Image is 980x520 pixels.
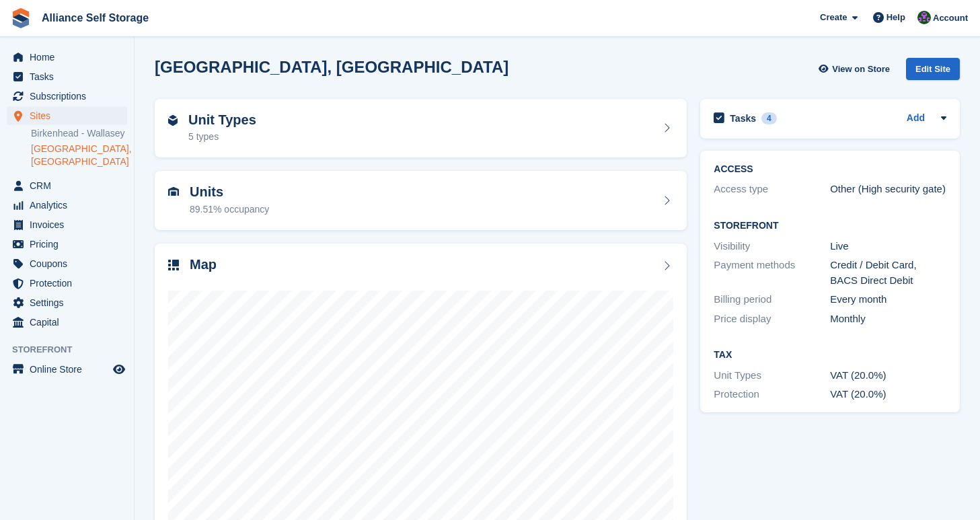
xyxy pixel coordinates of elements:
[30,215,110,234] span: Invoices
[830,258,946,288] div: Credit / Debit Card, BACS Direct Debit
[830,239,946,254] div: Live
[7,48,127,67] a: menu
[30,87,110,106] span: Subscriptions
[830,182,946,197] div: Other (High security gate)
[30,360,110,379] span: Online Store
[30,254,110,273] span: Coupons
[714,387,830,402] div: Protection
[155,58,508,76] h2: [GEOGRAPHIC_DATA], [GEOGRAPHIC_DATA]
[7,67,127,86] a: menu
[7,313,127,332] a: menu
[917,11,931,24] img: Romilly Norton
[30,176,110,195] span: CRM
[7,360,127,379] a: menu
[168,260,179,270] img: map-icn-33ee37083ee616e46c38cad1a60f524a97daa1e2b2c8c0bc3eb3415660979fc1.svg
[190,257,217,272] h2: Map
[761,112,777,124] div: 4
[7,106,127,125] a: menu
[7,87,127,106] a: menu
[188,130,256,144] div: 5 types
[31,127,127,140] a: Birkenhead - Wallasey
[11,8,31,28] img: stora-icon-8386f47178a22dfd0bd8f6a31ec36ba5ce8667c1dd55bd0f319d3a0aa187defe.svg
[155,171,687,230] a: Units 89.51% occupancy
[7,254,127,273] a: menu
[188,112,256,128] h2: Unit Types
[190,202,269,217] div: 89.51% occupancy
[7,176,127,195] a: menu
[30,274,110,293] span: Protection
[714,368,830,383] div: Unit Types
[30,293,110,312] span: Settings
[12,343,134,357] span: Storefront
[190,184,269,200] h2: Units
[906,58,960,80] div: Edit Site
[714,239,830,254] div: Visibility
[714,350,946,361] h2: Tax
[111,361,127,377] a: Preview store
[933,11,968,25] span: Account
[907,111,925,126] a: Add
[31,143,127,168] a: [GEOGRAPHIC_DATA], [GEOGRAPHIC_DATA]
[830,311,946,327] div: Monthly
[7,215,127,234] a: menu
[168,187,179,196] img: unit-icn-7be61d7bf1b0ce9d3e12c5938cc71ed9869f7b940bace4675aadf7bd6d80202e.svg
[714,221,946,231] h2: Storefront
[30,106,110,125] span: Sites
[820,11,847,24] span: Create
[714,258,830,288] div: Payment methods
[887,11,905,24] span: Help
[30,235,110,254] span: Pricing
[830,292,946,307] div: Every month
[7,196,127,215] a: menu
[7,274,127,293] a: menu
[30,48,110,67] span: Home
[7,235,127,254] a: menu
[714,311,830,327] div: Price display
[36,7,154,29] a: Alliance Self Storage
[817,58,895,80] a: View on Store
[730,112,756,124] h2: Tasks
[832,63,890,76] span: View on Store
[906,58,960,85] a: Edit Site
[714,292,830,307] div: Billing period
[155,99,687,158] a: Unit Types 5 types
[830,387,946,402] div: VAT (20.0%)
[714,182,830,197] div: Access type
[168,115,178,126] img: unit-type-icn-2b2737a686de81e16bb02015468b77c625bbabd49415b5ef34ead5e3b44a266d.svg
[30,313,110,332] span: Capital
[30,67,110,86] span: Tasks
[714,164,946,175] h2: ACCESS
[830,368,946,383] div: VAT (20.0%)
[30,196,110,215] span: Analytics
[7,293,127,312] a: menu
